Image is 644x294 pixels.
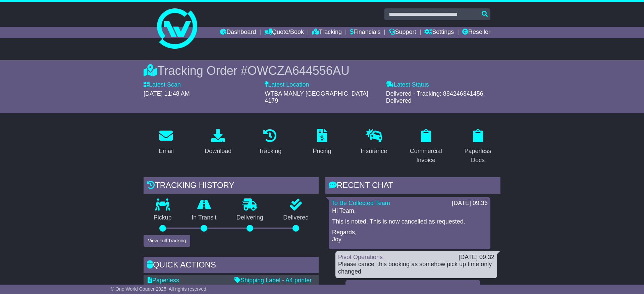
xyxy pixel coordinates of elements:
[273,214,319,222] p: Delivered
[331,200,390,206] a: To Be Collected Team
[462,27,490,38] a: Reseller
[338,254,383,260] a: Pivot Operations
[332,218,487,226] p: This is noted. This is now cancelled as requested.
[264,27,304,38] a: Quote/Book
[226,214,273,222] p: Delivering
[144,63,500,78] div: Tracking Order #
[460,147,496,165] div: Paperless Docs
[403,127,448,167] a: Commercial Invoice
[182,214,227,222] p: In Transit
[389,27,416,38] a: Support
[452,200,488,207] div: [DATE] 09:36
[205,147,231,156] div: Download
[386,90,485,104] span: Delivered - Tracking: 884246341456. Delivered
[220,27,256,38] a: Dashboard
[159,147,174,156] div: Email
[144,177,319,195] div: Tracking history
[332,207,487,215] p: Hi Team,
[148,277,179,284] a: Paperless
[248,64,350,78] span: OWCZA644556AU
[424,27,454,38] a: Settings
[338,261,494,275] div: Please cancel this booking as somehow pick up time only changed
[350,27,381,38] a: Financials
[408,147,444,165] div: Commercial Invoice
[144,90,190,97] span: [DATE] 11:48 AM
[459,254,494,261] div: [DATE] 09:32
[144,81,181,89] label: Latest Scan
[265,81,309,89] label: Latest Location
[313,147,331,156] div: Pricing
[154,127,178,158] a: Email
[361,147,387,156] div: Insurance
[332,229,487,243] p: Regards, Joy
[312,27,342,38] a: Tracking
[259,147,281,156] div: Tracking
[234,277,312,284] a: Shipping Label - A4 printer
[200,127,236,158] a: Download
[356,127,391,158] a: Insurance
[265,90,368,104] span: WTBA MANLY [GEOGRAPHIC_DATA] 4179
[144,257,319,275] div: Quick Actions
[386,81,429,89] label: Latest Status
[111,286,208,292] span: © One World Courier 2025. All rights reserved.
[455,127,500,167] a: Paperless Docs
[325,177,500,195] div: RECENT CHAT
[254,127,286,158] a: Tracking
[308,127,335,158] a: Pricing
[144,214,182,222] p: Pickup
[144,235,190,247] button: View Full Tracking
